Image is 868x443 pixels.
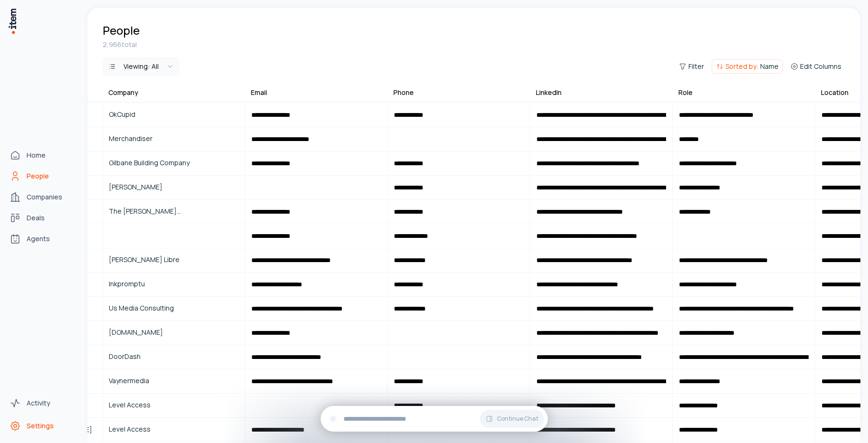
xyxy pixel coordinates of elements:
span: Vaynermedia [109,376,238,386]
a: Vaynermedia [103,370,244,393]
div: Role [678,88,693,97]
span: Merchandiser [109,133,238,144]
span: Agents [27,234,50,244]
a: [PERSON_NAME] [103,176,244,199]
a: Inkpromptu [103,273,244,296]
span: Companies [27,192,62,202]
a: People [6,167,78,186]
img: Item Brain Logo [8,8,17,35]
span: Level Access [109,424,238,434]
a: [PERSON_NAME] Libre [103,249,244,272]
span: Gilbane Building Company [109,158,238,168]
a: Deals [6,208,78,227]
a: DoorDash [103,346,244,368]
span: Filter [688,62,704,71]
a: Merchandiser [103,128,244,151]
a: Activity [6,394,78,413]
div: 2,966 total [103,40,845,49]
a: Companies [6,188,78,207]
span: Us Media Consulting [109,303,238,313]
span: Inkpromptu [109,279,238,289]
a: Home [6,146,78,165]
div: Phone [393,88,414,97]
span: Level Access [109,400,238,410]
div: Viewing: [124,62,159,71]
a: Level Access [103,418,244,441]
button: Filter [675,60,708,73]
span: People [27,171,49,181]
div: Location [821,88,849,97]
h1: People [103,23,140,38]
span: [PERSON_NAME] Libre [109,254,238,265]
span: Activity [27,398,50,408]
span: Edit Columns [800,62,841,71]
button: Continue Chat [480,410,544,428]
a: Agents [6,229,78,248]
button: Sorted by:Name [712,59,783,74]
a: OkCupid [103,104,244,126]
div: LinkedIn [536,88,562,97]
span: [DOMAIN_NAME] [109,327,238,338]
span: OkCupid [109,109,238,120]
span: DoorDash [109,351,238,362]
span: Name [760,62,779,71]
span: [PERSON_NAME] [109,182,238,192]
span: Deals [27,213,45,223]
button: Edit Columns [787,60,845,73]
span: Settings [27,421,54,431]
a: Us Media Consulting [103,297,244,320]
a: Gilbane Building Company [103,152,244,175]
span: The [PERSON_NAME][GEOGRAPHIC_DATA] [109,206,238,217]
div: Email [251,88,267,97]
div: Company [108,88,138,97]
a: The [PERSON_NAME][GEOGRAPHIC_DATA] [103,200,244,223]
a: Settings [6,416,78,435]
div: Continue Chat [321,406,548,432]
a: [DOMAIN_NAME] [103,321,244,344]
span: Home [27,151,46,160]
span: Continue Chat [497,415,538,423]
span: Sorted by: [725,62,758,71]
a: Level Access [103,394,244,417]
